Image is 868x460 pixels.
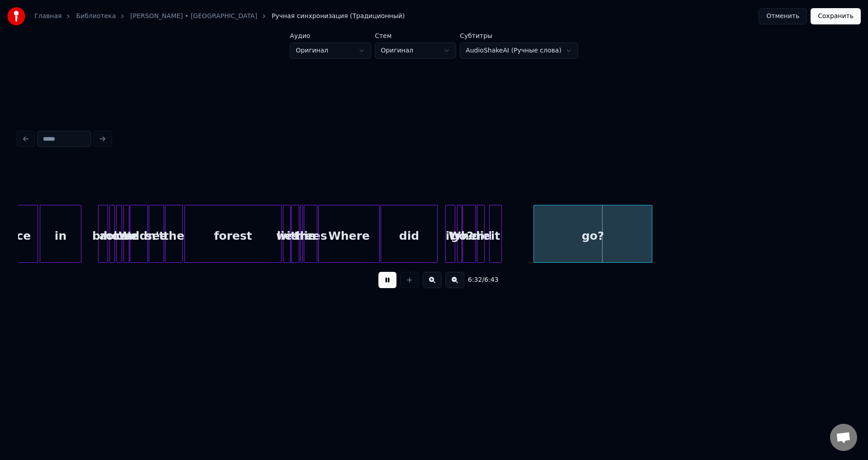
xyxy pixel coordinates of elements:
button: Отменить [759,8,807,24]
label: Аудио [290,33,371,39]
label: Стем [375,33,456,39]
a: Главная [34,12,61,21]
a: [PERSON_NAME] • [GEOGRAPHIC_DATA] [130,12,257,21]
div: Открытый чат [830,424,857,451]
span: 6:32 [468,275,482,285]
button: Сохранить [811,8,861,24]
nav: breadcrumb [34,12,405,21]
div: / [468,275,490,285]
img: youka [7,7,25,25]
span: 6:43 [484,275,498,285]
span: Ручная синхронизация (Традиционный) [272,12,405,21]
a: Библиотека [76,12,116,21]
label: Субтитры [460,33,578,39]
